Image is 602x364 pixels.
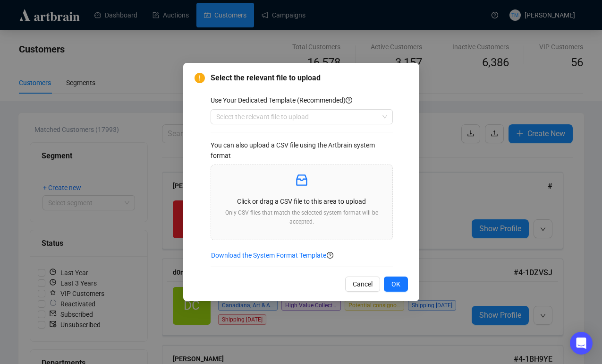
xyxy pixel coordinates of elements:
[211,165,392,240] span: inboxClick or drag a CSV file to this area to uploadOnly CSV files that match the selected system...
[327,252,333,259] span: question-circle
[211,140,393,161] div: You can also upload a CSV file using the Artbrain system format
[219,208,385,226] p: Only CSV files that match the selected system format will be accepted.
[195,73,205,83] span: exclamation-circle
[346,97,352,104] span: question-circle
[345,277,380,292] button: Cancel
[211,248,327,263] button: Download the System Format Template
[353,279,373,289] span: Cancel
[211,95,393,105] div: Use Your Dedicated Template (Recommended)
[391,279,400,289] span: OK
[219,196,385,207] p: Click or drag a CSV file to this area to upload
[211,250,326,260] span: Download the System Format Template
[211,72,408,84] span: Select the relevant file to upload
[294,173,309,188] span: inbox
[570,332,593,355] div: Open Intercom Messenger
[384,277,408,292] button: OK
